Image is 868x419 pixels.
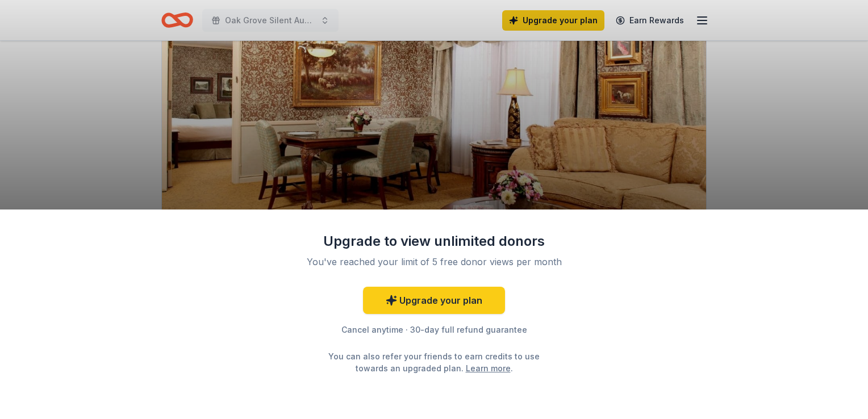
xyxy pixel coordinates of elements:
[300,255,568,269] div: You've reached your limit of 5 free donor views per month
[466,362,511,374] a: Learn more
[318,350,550,374] div: You can also refer your friends to earn credits to use towards an upgraded plan. .
[286,232,582,250] div: Upgrade to view unlimited donors
[363,287,505,314] a: Upgrade your plan
[286,323,582,337] div: Cancel anytime · 30-day full refund guarantee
